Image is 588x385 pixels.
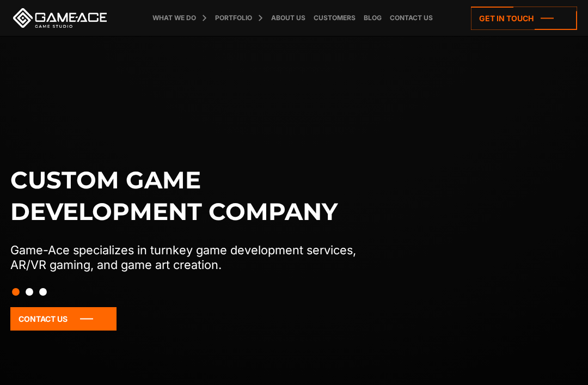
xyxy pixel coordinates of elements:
button: Slide 1 [12,283,20,301]
button: Slide 2 [26,283,33,301]
a: Get in touch [471,7,577,30]
a: Contact Us [10,307,117,331]
h1: Custom game development company [10,164,390,228]
p: Game-Ace specializes in turnkey game development services, AR/VR gaming, and game art creation. [10,243,390,272]
button: Slide 3 [39,283,47,301]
